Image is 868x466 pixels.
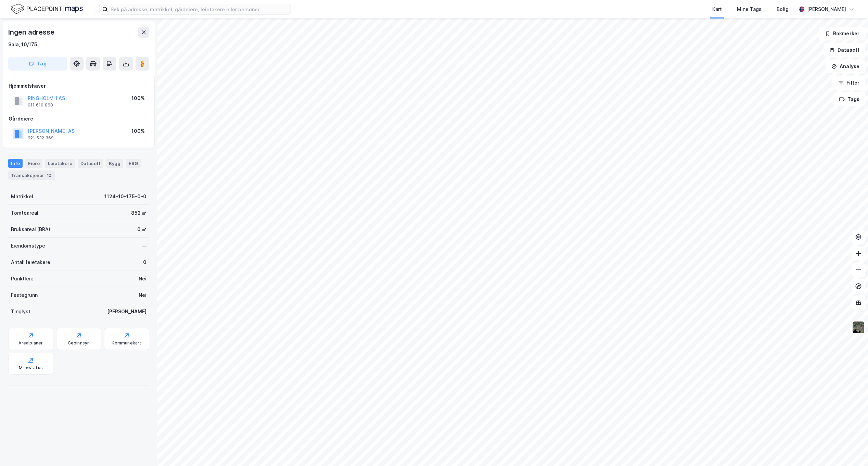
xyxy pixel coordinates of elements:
[19,365,43,370] div: Miljøstatus
[11,192,33,201] div: Matrikkel
[104,192,146,201] div: 1124-10-175-0-0
[131,209,146,217] div: 852 ㎡
[126,159,141,168] div: ESG
[46,172,52,179] div: 12
[139,275,146,283] div: Nei
[45,159,75,168] div: Leietakere
[8,57,67,71] button: Tag
[11,209,38,217] div: Tomteareal
[834,433,868,466] iframe: Chat Widget
[9,82,149,90] div: Hjemmelshaver
[106,159,123,168] div: Bygg
[28,135,54,141] div: 921 532 369
[807,5,846,13] div: [PERSON_NAME]
[8,171,55,180] div: Transaksjoner
[11,242,45,250] div: Eiendomstype
[777,5,789,13] div: Bolig
[11,3,83,15] img: logo.f888ab2527a4732fd821a326f86c7f29.svg
[11,275,34,283] div: Punktleie
[112,340,141,346] div: Kommunekart
[852,321,865,334] img: 9k=
[819,27,865,40] button: Bokmerker
[25,159,42,168] div: Eiere
[8,40,37,49] div: Sola, 10/175
[143,258,146,266] div: 0
[131,94,145,102] div: 100%
[8,27,55,38] div: Ingen adresse
[11,258,50,266] div: Antall leietakere
[107,307,146,316] div: [PERSON_NAME]
[11,225,50,234] div: Bruksareal (BRA)
[737,5,762,13] div: Mine Tags
[11,291,38,299] div: Festegrunn
[712,5,722,13] div: Kart
[9,115,149,123] div: Gårdeiere
[139,291,146,299] div: Nei
[833,92,865,106] button: Tags
[18,340,43,346] div: Arealplaner
[832,76,865,90] button: Filter
[68,340,90,346] div: Geoinnsyn
[137,225,146,234] div: 0 ㎡
[142,242,146,250] div: —
[11,307,30,316] div: Tinglyst
[131,127,145,135] div: 100%
[834,433,868,466] div: Chatt-widget
[28,102,53,108] div: 911 610 868
[78,159,103,168] div: Datasett
[824,43,865,57] button: Datasett
[8,159,23,168] div: Info
[108,4,291,14] input: Søk på adresse, matrikkel, gårdeiere, leietakere eller personer
[826,60,865,73] button: Analyse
